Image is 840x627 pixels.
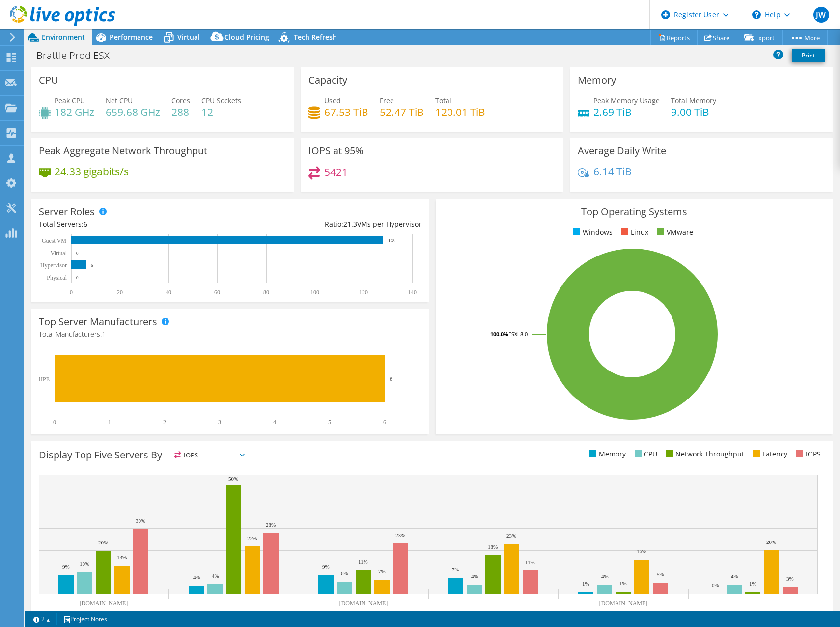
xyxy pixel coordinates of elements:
[671,96,716,105] span: Total Memory
[171,96,190,105] span: Cores
[171,107,190,117] h4: 288
[671,107,716,117] h4: 9.00 TiB
[38,376,50,383] text: HPE
[201,107,241,117] h4: 12
[32,50,125,61] h1: Brattle Prod ESX
[751,449,787,459] li: Latency
[655,227,693,238] li: VMware
[47,274,67,281] text: Physical
[136,518,145,524] text: 30%
[40,262,67,269] text: Hypervisor
[619,580,627,586] text: 1%
[712,582,719,588] text: 0%
[490,330,508,338] tspan: 100.0%
[388,238,395,243] text: 128
[308,75,347,85] h3: Capacity
[55,166,129,177] h4: 24.33 gigabits/s
[383,419,386,426] text: 6
[212,573,219,579] text: 4%
[39,75,58,85] h3: CPU
[792,49,825,62] a: Print
[308,145,364,156] h3: IOPS at 95%
[737,30,783,45] a: Export
[435,107,485,117] h4: 120.01 TiB
[697,30,737,45] a: Share
[76,275,79,280] text: 0
[62,564,70,570] text: 9%
[266,522,276,528] text: 28%
[587,449,626,459] li: Memory
[110,32,153,42] span: Performance
[84,219,87,228] span: 6
[328,419,331,426] text: 5
[395,532,405,538] text: 23%
[408,289,417,296] text: 140
[106,107,160,117] h4: 659.68 GHz
[786,576,794,582] text: 3%
[443,206,826,217] h3: Top Operating Systems
[177,32,200,42] span: Virtual
[108,419,111,426] text: 1
[601,573,609,579] text: 4%
[506,533,516,539] text: 23%
[380,96,394,105] span: Free
[117,289,123,296] text: 20
[166,289,171,296] text: 40
[650,30,698,45] a: Reports
[106,96,133,105] span: Net CPU
[39,206,95,217] h3: Server Roles
[117,554,127,560] text: 13%
[310,289,319,296] text: 100
[247,535,257,541] text: 22%
[39,145,207,156] h3: Peak Aggregate Network Throughput
[599,600,648,607] text: [DOMAIN_NAME]
[171,449,249,461] span: IOPS
[508,330,528,338] tspan: ESXi 8.0
[39,329,421,340] h4: Total Manufacturers:
[380,107,424,117] h4: 52.47 TiB
[51,250,67,256] text: Virtual
[339,600,388,607] text: [DOMAIN_NAME]
[324,107,368,117] h4: 67.53 TiB
[214,289,220,296] text: 60
[273,419,276,426] text: 4
[55,107,94,117] h4: 182 GHz
[27,613,57,625] a: 2
[42,237,66,244] text: Guest VM
[322,564,330,570] text: 9%
[435,96,451,105] span: Total
[752,10,761,19] svg: \n
[578,75,616,85] h3: Memory
[228,476,238,482] text: 50%
[664,449,744,459] li: Network Throughput
[593,166,632,177] h4: 6.14 TiB
[224,32,269,42] span: Cloud Pricing
[210,610,258,617] text: [DOMAIN_NAME]
[746,610,759,617] text: Other
[578,145,666,156] h3: Average Daily Write
[731,573,738,579] text: 4%
[42,32,85,42] span: Environment
[56,613,114,625] a: Project Notes
[263,289,269,296] text: 80
[39,219,230,229] div: Total Servers:
[813,7,829,23] span: JW
[766,539,776,545] text: 20%
[378,569,386,574] text: 7%
[324,96,341,105] span: Used
[53,419,56,426] text: 0
[230,219,421,229] div: Ratio: VMs per Hypervisor
[469,610,518,617] text: [DOMAIN_NAME]
[294,32,337,42] span: Tech Refresh
[749,581,756,587] text: 1%
[218,419,221,426] text: 3
[390,376,392,382] text: 6
[163,419,166,426] text: 2
[571,227,613,238] li: Windows
[525,559,535,565] text: 11%
[488,544,498,550] text: 18%
[80,561,89,567] text: 10%
[76,251,79,256] text: 0
[324,167,348,177] h4: 5421
[70,289,73,296] text: 0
